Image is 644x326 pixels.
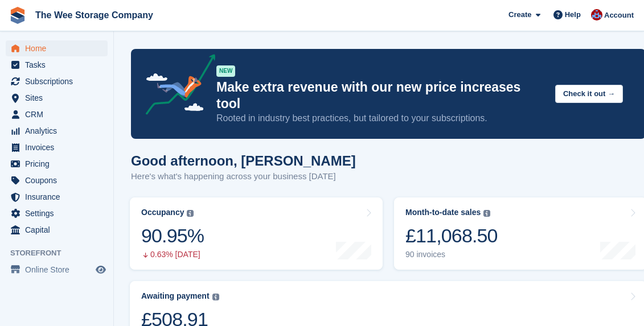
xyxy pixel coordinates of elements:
span: Create [508,9,531,20]
div: NEW [216,65,235,77]
p: Here's what's happening across your business [DATE] [131,170,356,183]
span: Settings [25,205,93,221]
img: stora-icon-8386f47178a22dfd0bd8f6a31ec36ba5ce8667c1dd55bd0f319d3a0aa187defe.svg [9,7,26,24]
img: price-adjustments-announcement-icon-8257ccfd72463d97f412b2fc003d46551f7dbcb40ab6d574587a9cd5c0d94... [136,54,216,119]
span: Analytics [25,123,93,139]
a: menu [6,222,108,238]
a: Preview store [94,263,108,277]
span: Help [565,9,581,20]
span: Sites [25,90,93,106]
div: £11,068.50 [405,224,498,247]
span: Capital [25,222,93,238]
button: Check it out → [555,85,623,104]
a: menu [6,73,108,89]
a: menu [6,106,108,122]
a: menu [6,262,108,278]
span: Home [25,40,93,56]
a: menu [6,57,108,73]
img: icon-info-grey-7440780725fd019a000dd9b08b2336e03edf1995a4989e88bcd33f0948082b44.svg [212,294,219,300]
h1: Good afternoon, [PERSON_NAME] [131,153,356,168]
p: Make extra revenue with our new price increases tool [216,79,546,112]
p: Rooted in industry best practices, but tailored to your subscriptions. [216,112,546,125]
img: Scott Ritchie [591,9,602,20]
span: Invoices [25,139,93,155]
span: Subscriptions [25,73,93,89]
a: menu [6,205,108,221]
a: menu [6,123,108,139]
a: menu [6,90,108,106]
span: Insurance [25,189,93,205]
span: Online Store [25,262,93,278]
span: Storefront [10,247,113,259]
div: 90.95% [141,224,204,247]
a: menu [6,40,108,56]
span: CRM [25,106,93,122]
div: Month-to-date sales [405,208,481,217]
div: 90 invoices [405,250,498,259]
a: menu [6,139,108,155]
img: icon-info-grey-7440780725fd019a000dd9b08b2336e03edf1995a4989e88bcd33f0948082b44.svg [483,210,490,217]
a: Occupancy 90.95% 0.63% [DATE] [130,197,383,270]
div: Occupancy [141,208,184,217]
div: 0.63% [DATE] [141,250,204,259]
span: Account [604,10,634,21]
div: Awaiting payment [141,291,210,301]
span: Coupons [25,172,93,188]
span: Pricing [25,156,93,172]
span: Tasks [25,57,93,73]
a: menu [6,172,108,188]
img: icon-info-grey-7440780725fd019a000dd9b08b2336e03edf1995a4989e88bcd33f0948082b44.svg [187,210,194,217]
a: The Wee Storage Company [31,6,158,24]
a: menu [6,189,108,205]
a: menu [6,156,108,172]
